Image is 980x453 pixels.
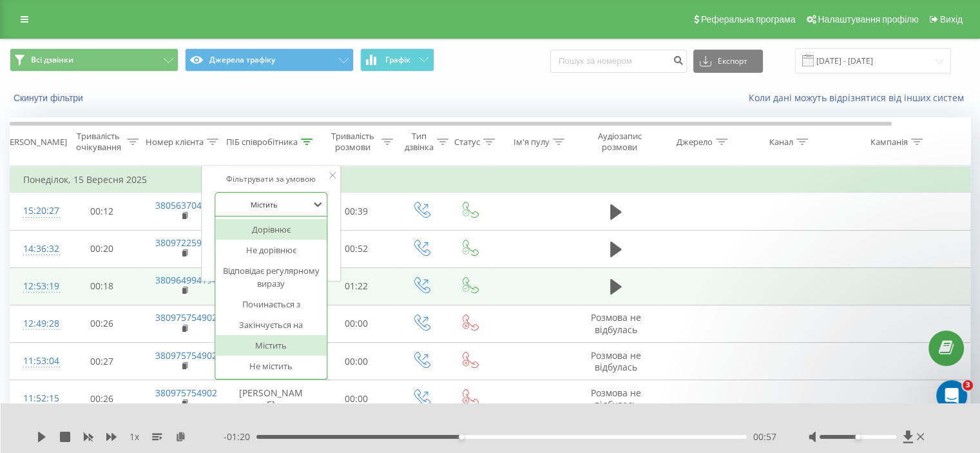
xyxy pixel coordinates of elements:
[316,380,397,418] td: 00:00
[405,131,434,153] div: Тип дзвінка
[454,137,480,148] div: Статус
[215,335,327,356] div: Містить
[936,380,967,411] iframe: Intercom live chat
[226,380,316,418] td: [PERSON_NAME]
[224,430,256,443] span: - 01:20
[155,349,217,361] a: 380975754902
[591,311,641,335] span: Розмова не відбулась
[62,230,142,267] td: 00:20
[316,193,397,230] td: 00:39
[753,430,776,443] span: 00:57
[62,305,142,342] td: 00:26
[855,434,860,439] div: Accessibility label
[316,343,397,380] td: 00:00
[940,14,963,24] span: Вихід
[31,55,73,65] span: Всі дзвінки
[62,267,142,305] td: 00:18
[23,349,49,374] div: 11:53:04
[23,274,49,299] div: 12:53:19
[23,236,49,262] div: 14:36:32
[360,48,434,72] button: Графік
[550,50,687,73] input: Пошук за номером
[316,305,397,342] td: 00:00
[769,137,793,148] div: Канал
[588,131,651,153] div: Аудіозапис розмови
[215,356,327,376] div: Не містить
[701,14,796,24] span: Реферальна програма
[155,387,217,399] a: 380975754902
[62,380,142,418] td: 00:26
[963,380,973,390] span: 3
[2,137,67,148] div: [PERSON_NAME]
[73,131,124,153] div: Тривалість очікування
[215,219,327,240] div: Дорівнює
[591,349,641,373] span: Розмова не відбулась
[23,198,49,224] div: 15:20:27
[23,386,49,411] div: 11:52:15
[23,311,49,336] div: 12:49:28
[146,137,204,148] div: Номер клієнта
[693,50,763,73] button: Експорт
[215,314,327,335] div: Закінчується на
[155,311,217,323] a: 380975754902
[215,260,327,294] div: Відповідає регулярному виразу
[316,230,397,267] td: 00:52
[818,14,918,24] span: Налаштування профілю
[870,137,908,148] div: Кампанія
[514,137,550,148] div: Ім'я пулу
[459,434,464,439] div: Accessibility label
[155,236,217,249] a: 380972259850
[185,48,354,72] button: Джерела трафіку
[10,92,90,104] button: Скинути фільтри
[677,137,713,148] div: Джерело
[62,343,142,380] td: 00:27
[215,173,328,186] div: Фільтрувати за умовою
[215,294,327,314] div: Починається з
[155,274,217,286] a: 380964994194
[316,267,397,305] td: 01:22
[327,131,378,153] div: Тривалість розмови
[10,48,178,72] button: Всі дзвінки
[591,387,641,410] span: Розмова не відбулась
[215,240,327,260] div: Не дорівнює
[62,193,142,230] td: 00:12
[226,137,298,148] div: ПІБ співробітника
[155,199,217,211] a: 380563704820
[385,55,410,64] span: Графік
[130,430,139,443] span: 1 x
[749,92,970,104] a: Коли дані можуть відрізнятися вiд інших систем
